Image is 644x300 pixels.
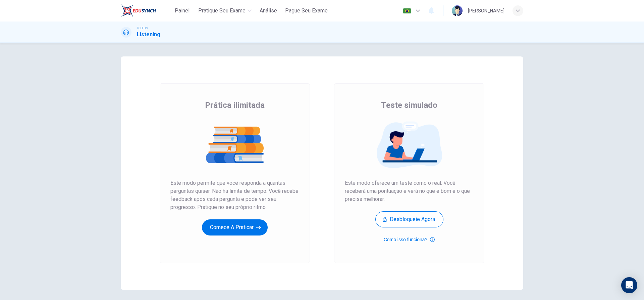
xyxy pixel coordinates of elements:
[205,100,265,111] span: Prática ilimitada
[121,4,156,17] img: EduSynch logo
[384,235,435,244] button: Como isso funciona?
[468,7,504,15] div: [PERSON_NAME]
[345,179,474,203] span: Este modo oferece um teste como o real. Você receberá uma pontuação e verá no que é bom e o que p...
[137,31,160,39] h1: Listening
[175,7,190,15] span: Painel
[403,8,411,13] img: pt
[621,277,637,293] div: Open Intercom Messenger
[260,7,277,15] span: Análise
[452,5,463,16] img: Profile picture
[196,5,254,17] button: Pratique seu exame
[198,7,246,15] span: Pratique seu exame
[170,179,299,211] span: Este modo permite que você responda a quantas perguntas quiser. Não há limite de tempo. Você rece...
[375,211,443,227] button: Desbloqueie agora
[282,5,330,17] button: Pague Seu Exame
[121,4,171,17] a: EduSynch logo
[285,7,328,15] span: Pague Seu Exame
[381,100,437,111] span: Teste simulado
[202,219,268,235] button: Comece a praticar
[171,5,193,17] button: Painel
[257,5,280,17] button: Análise
[137,26,148,31] span: TOEFL®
